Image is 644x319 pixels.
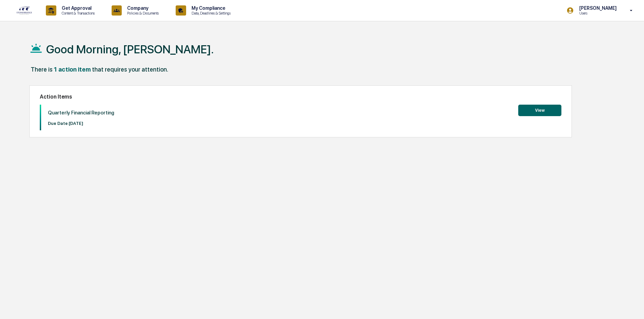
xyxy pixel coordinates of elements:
button: View [518,105,561,116]
p: My Compliance [186,5,234,11]
p: Data, Deadlines & Settings [186,11,234,16]
p: Policies & Documents [122,11,162,16]
h1: Good Morning, [PERSON_NAME]. [46,43,214,56]
img: logo [16,6,32,15]
p: Company [122,5,162,11]
div: 1 action item [54,66,91,73]
p: [PERSON_NAME] [574,5,620,11]
p: Content & Transactions [56,11,98,16]
div: There is [31,66,53,73]
p: Quarterly Financial Reporting [48,110,114,116]
h2: Action Items [40,94,561,100]
div: that requires your attention. [92,66,168,73]
a: View [518,107,561,113]
p: Due Date: [DATE] [48,121,114,126]
p: Get Approval [56,5,98,11]
p: Users [574,11,620,16]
